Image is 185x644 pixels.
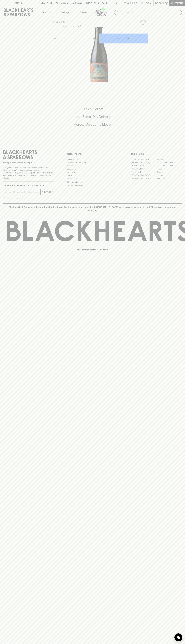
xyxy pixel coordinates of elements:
a: [GEOGRAPHIC_DATA] [156,164,182,167]
a: Bottle Drop FAQ's [67,158,118,161]
p: Login [145,2,151,5]
p: OTHER AREAS [67,152,118,156]
input: Try "Pinot noir" [121,10,180,15]
a: Braddon [156,158,182,161]
p: SUBSCRIBE [42,191,53,194]
a: Terms & Conditions [67,184,118,187]
a: FAQ's [67,174,118,177]
a: Brunswick West [131,164,156,167]
a: [GEOGRAPHIC_DATA] [131,158,156,161]
h5: Click & Collect [3,107,182,111]
a: [GEOGRAPHIC_DATA] [131,174,156,177]
a: [PERSON_NAME] [131,167,156,170]
button: ADD TO CART [99,34,148,43]
img: 40754.png [50,27,148,82]
p: We will never spam you [3,197,54,199]
button: Shop [37,6,56,18]
p: ADD TO CART [117,37,131,40]
p: Tastings [61,11,69,14]
p: Sibling owned and run since [DATE] [3,161,54,164]
a: Gift Cards [67,171,118,174]
a: Contact Us [67,167,118,171]
p: Checkout [171,2,183,5]
img: bubble-icon [177,636,180,639]
a: Fitzroy North [131,170,156,174]
p: Wishlist [127,2,137,5]
h5: Uber Same-Day Delivery [3,114,182,119]
a: Prahran [156,174,182,177]
p: Stores [80,11,87,14]
a: HOME [52,21,59,23]
a: [GEOGRAPHIC_DATA] [156,161,182,164]
a: Stores [74,6,93,18]
p: $0.00 [155,2,162,5]
div: Call to action block [3,96,182,141]
p: Shop [42,11,47,14]
p: Blackhearts & Sparrows acknowledges the traditional Custodians of land throughout [GEOGRAPHIC_DAT... [5,206,180,212]
strong: Liquor License #32064953 [29,172,53,174]
p: 0 [166,2,167,4]
a: Business & Bulk Gifting [67,161,118,164]
a: Thornbury [156,177,182,180]
a: Tastings [56,6,74,18]
a: Geelong [156,170,182,174]
p: Subscribe to The Blackhearts Newsletter [3,184,54,187]
a: Privacy Policy [67,177,118,180]
button: Add to wishlist [63,25,81,28]
a: [GEOGRAPHIC_DATA] [131,161,156,164]
button: Add to wishlist [139,19,147,26]
p: FIND US [14,2,23,5]
a: Shipping Information [67,180,118,184]
h5: Across Melbourne Metro [3,122,182,127]
a: Careers [67,164,118,167]
input: e.g. jane@blackheartsandsparrows.com.au [5,190,40,194]
a: [GEOGRAPHIC_DATA] [131,177,156,180]
a: SHOP [61,21,66,23]
a: Fitzroy [156,167,182,170]
p: It is against the law to sell or supply alcohol to, or to obtain alcohol on behalf of a person un... [3,166,54,179]
p: OUR STORES [131,152,182,156]
button: SUBSCRIBE [41,189,54,195]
